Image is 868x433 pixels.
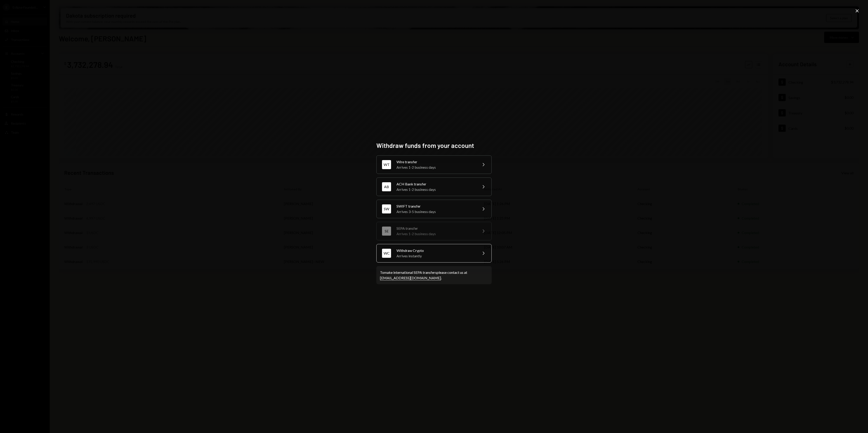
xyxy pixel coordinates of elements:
div: Wire transfer [396,159,475,165]
div: SWIFT transfer [396,203,475,209]
div: Arrives 1-2 business days [396,187,475,192]
div: ACH Bank transfer [396,181,475,187]
button: SESEPA transferArrives 1-2 business days [376,222,492,240]
div: SE [382,227,391,236]
div: Arrives 1-2 business days [396,165,475,170]
h2: Withdraw funds from your account [376,141,492,150]
div: SW [382,204,391,213]
div: To make international SEPA transfers please contact us at . [380,270,488,281]
div: WC [382,249,391,258]
button: WCWithdraw CryptoArrives instantly [376,244,492,263]
div: Arrives instantly [396,253,475,259]
div: Arrives 1-2 business days [396,231,475,237]
button: SWSWIFT transferArrives 3-5 business days [376,200,492,218]
button: WTWire transferArrives 1-2 business days [376,155,492,174]
div: AB [382,182,391,191]
div: SEPA transfer [396,226,475,231]
button: ABACH Bank transferArrives 1-2 business days [376,177,492,196]
div: Withdraw Crypto [396,248,475,253]
a: [EMAIL_ADDRESS][DOMAIN_NAME] [380,276,441,280]
div: Arrives 3-5 business days [396,209,475,214]
div: WT [382,160,391,169]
